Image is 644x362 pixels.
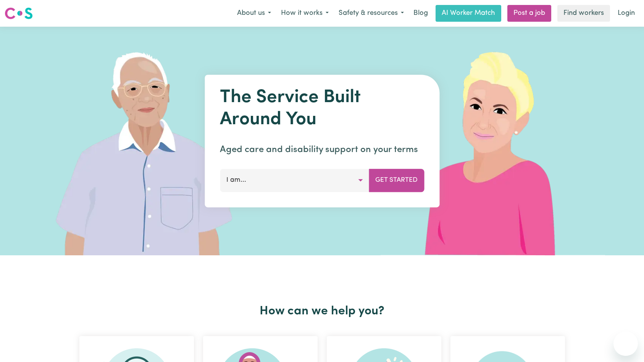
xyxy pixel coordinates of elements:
button: I am... [220,169,369,192]
h2: How can we help you? [75,304,570,319]
button: About us [232,5,276,21]
a: Post a job [507,5,551,22]
a: Find workers [557,5,610,22]
img: Careseekers logo [5,6,33,20]
button: How it works [276,5,334,21]
p: Aged care and disability support on your terms [220,143,424,157]
h1: The Service Built Around You [220,87,424,131]
iframe: Button to launch messaging window [613,332,638,356]
button: Get Started [369,169,424,192]
a: Careseekers logo [5,5,33,22]
button: Safety & resources [334,5,409,21]
a: Blog [409,5,433,22]
a: AI Worker Match [436,5,501,22]
a: Login [613,5,639,22]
